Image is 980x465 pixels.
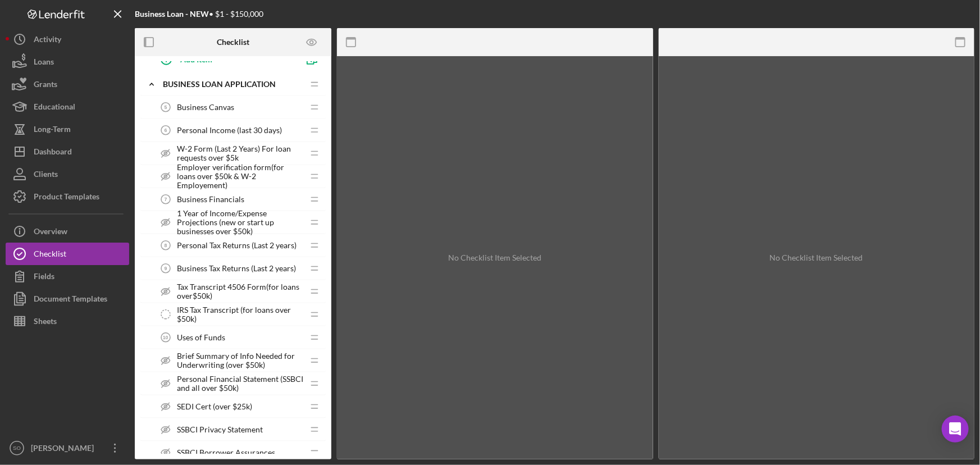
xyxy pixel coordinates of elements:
[6,73,129,95] button: Grants
[28,437,101,462] div: [PERSON_NAME]
[177,195,244,204] span: Business Financials
[177,402,252,411] span: SEDI Cert (over $25k)
[165,127,167,133] tspan: 6
[34,185,99,211] div: Product Templates
[177,425,263,434] span: SSBCI Privacy Statement
[6,288,129,310] button: Document Templates
[6,118,129,140] button: Long-Term
[6,243,129,265] button: Checklist
[34,118,71,143] div: Long-Term
[34,51,54,76] div: Loans
[177,241,297,250] span: Personal Tax Returns (Last 2 years)
[34,163,58,188] div: Clients
[34,288,107,313] div: Document Templates
[6,185,129,208] button: Product Templates
[34,73,57,98] div: Grants
[299,30,325,55] button: Preview as
[6,140,129,163] button: Dashboard
[6,310,129,332] button: Sheets
[165,243,167,248] tspan: 8
[34,95,75,121] div: Educational
[217,38,249,47] b: Checklist
[177,306,303,323] span: IRS Tax Transcript (for loans over $50k)
[448,253,541,262] div: No Checklist Item Selected
[165,266,167,271] tspan: 9
[6,95,129,118] button: Educational
[942,416,969,443] div: Open Intercom Messenger
[177,448,275,457] span: SSBCI Borrower Assurances
[34,220,67,245] div: Overview
[13,445,21,452] text: SO
[165,197,167,202] tspan: 7
[163,80,303,89] div: BUSINESS LOAN APPLICATION
[163,335,168,340] tspan: 10
[6,220,129,243] button: Overview
[770,253,863,262] div: No Checklist Item Selected
[165,104,167,110] tspan: 5
[177,209,303,236] span: 1 Year of Income/Expense Projections (new or start up businesses over $50k)
[34,265,54,290] div: Fields
[34,310,57,335] div: Sheets
[177,126,282,135] span: Personal Income (last 30 days)
[177,264,296,273] span: Business Tax Returns (Last 2 years)
[34,243,66,268] div: Checklist
[177,333,225,342] span: Uses of Funds
[6,265,129,288] button: Fields
[34,28,61,53] div: Activity
[177,144,303,162] span: W-2 Form (Last 2 Years) For loan requests over $5k
[135,10,263,19] div: • $1 - $150,000
[177,103,234,112] span: Business Canvas
[34,140,72,166] div: Dashboard
[177,282,303,300] span: Tax Transcript 4506 Form(for loans over$50k)
[6,28,129,51] button: Activity
[6,51,129,73] button: Loans
[6,163,129,185] button: Clients
[135,9,209,19] b: Business Loan - NEW
[177,352,303,370] span: Brief Summary of Info Needed for Underwriting (over $50k)
[177,163,303,190] span: Employer verification form(for loans over $50k & W-2 Employement)
[177,375,303,393] span: Personal Financial Statement (SSBCI and all over $50k)
[6,437,129,459] button: SO[PERSON_NAME]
